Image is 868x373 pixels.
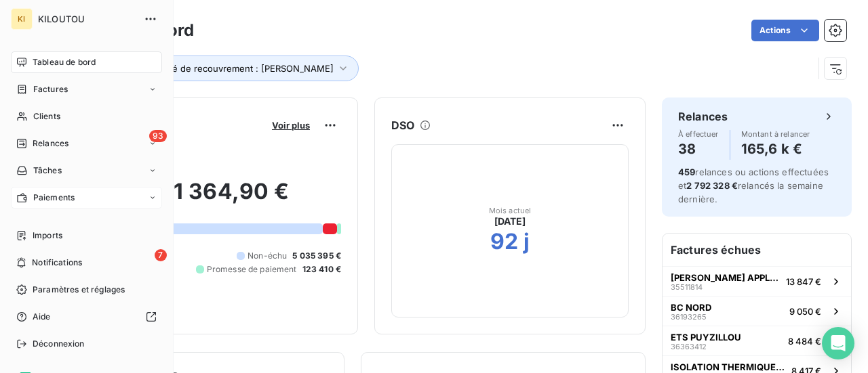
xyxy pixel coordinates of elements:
span: 459 [678,167,695,177]
span: 7 [155,249,167,261]
span: 123 410 € [302,263,341,276]
span: Voir plus [272,120,310,131]
span: 8 484 € [788,336,821,347]
span: Tableau de bord [33,56,96,68]
span: [PERSON_NAME] APPLICATION [671,272,781,283]
h6: DSO [391,117,414,133]
span: 9 050 € [789,306,821,317]
h2: j [524,228,530,255]
h2: 92 [490,228,518,255]
span: Aide [33,311,51,323]
span: 93 [149,130,167,142]
h4: 38 [678,138,719,160]
span: 13 847 € [786,276,821,287]
span: Chargé de recouvrement : [PERSON_NAME] [146,63,334,74]
span: Mois actuel [489,206,532,215]
div: KI [11,8,33,30]
span: Relances [33,137,68,150]
button: Actions [751,20,819,41]
a: Aide [11,306,162,328]
span: ETS PUYZILLOU [671,332,741,343]
span: Déconnexion [33,338,85,350]
span: 36363412 [671,343,707,351]
span: [DATE] [494,215,526,228]
h2: 7 771 364,90 € [77,178,341,219]
span: 5 035 395 € [292,250,341,262]
div: Open Intercom Messenger [822,327,854,359]
span: Notifications [32,257,82,269]
span: 35511814 [671,283,703,291]
h6: Relances [678,108,728,125]
button: BC NORD361932659 050 € [663,296,851,326]
span: 2 792 328 € [686,180,738,191]
span: Tâches [33,164,62,177]
span: Montant à relancer [741,130,810,138]
span: relances ou actions effectuées et relancés la semaine dernière. [678,167,829,204]
span: ISOLATION THERMIQUE BOMBA [671,361,786,372]
button: Chargé de recouvrement : [PERSON_NAME] [127,56,359,81]
button: Voir plus [268,119,314,131]
span: BC NORD [671,302,711,313]
span: À effectuer [678,130,719,138]
span: Factures [33,83,68,95]
span: Paiements [33,192,75,204]
span: Clients [33,110,60,123]
span: 36193265 [671,313,707,321]
h4: 165,6 k € [741,138,810,160]
button: ETS PUYZILLOU363634128 484 € [663,326,851,355]
button: [PERSON_NAME] APPLICATION3551181413 847 € [663,266,851,296]
h6: Factures échues [663,234,851,266]
span: Non-échu [248,250,287,262]
span: Paramètres et réglages [33,284,125,296]
span: Imports [33,229,62,242]
span: Promesse de paiement [207,263,297,276]
span: KILOUTOU [38,14,136,24]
